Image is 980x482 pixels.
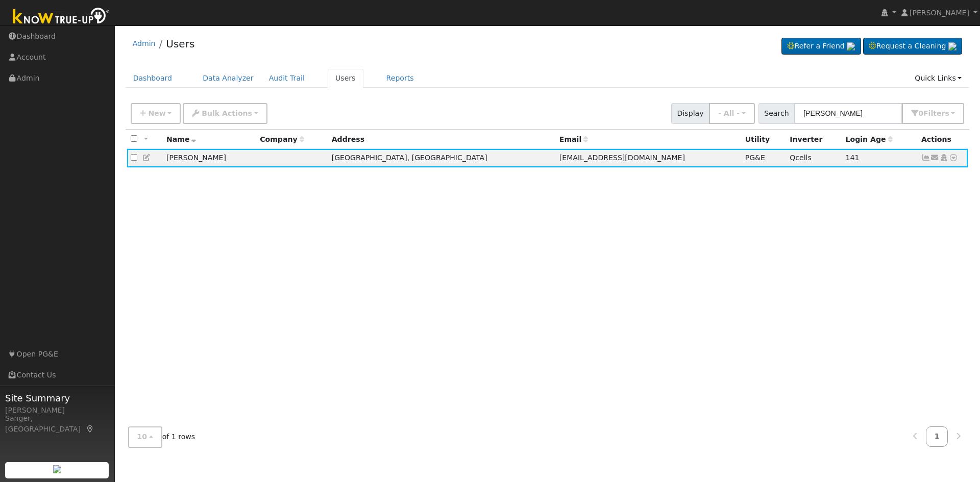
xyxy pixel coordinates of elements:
a: Data Analyzer [195,69,261,88]
span: Filter [923,109,949,117]
a: Other actions [949,153,958,163]
a: Login As [939,154,948,162]
span: s [945,109,949,117]
a: 1 [926,426,948,446]
a: Request a Cleaning [863,38,962,55]
span: Email [559,135,588,143]
img: retrieve [948,42,957,50]
div: Sanger, [GEOGRAPHIC_DATA] [5,413,109,435]
span: Display [671,103,709,124]
span: PG&E [745,154,765,162]
img: retrieve [53,465,61,473]
span: Site Summary [5,391,109,405]
a: Show Graph [921,154,930,162]
a: Map [86,425,95,433]
td: [PERSON_NAME] [163,149,256,168]
div: [PERSON_NAME] [5,405,109,416]
span: New [148,109,165,117]
span: Name [166,135,197,143]
a: Reports [379,69,422,88]
div: Inverter [790,134,838,145]
span: Bulk Actions [202,109,252,117]
a: Admin [133,39,156,47]
a: Users [166,38,194,50]
span: Company name [260,135,304,143]
span: [PERSON_NAME] [910,9,969,17]
div: Address [332,134,552,145]
a: Audit Trail [261,69,312,88]
td: [GEOGRAPHIC_DATA], [GEOGRAPHIC_DATA] [328,149,556,168]
a: Refer a Friend [781,38,861,55]
span: Qcells [790,154,812,162]
img: Know True-Up [8,6,115,29]
a: Dashboard [126,69,180,88]
span: 04/03/2025 6:32:33 PM [846,154,860,162]
a: Edit User [142,154,152,162]
a: Quick Links [907,69,969,88]
button: 10 [128,426,162,447]
a: Users [328,69,363,88]
span: [EMAIL_ADDRESS][DOMAIN_NAME] [559,154,685,162]
span: Days since last login [846,135,893,143]
span: Search [758,103,795,124]
button: Bulk Actions [183,103,267,124]
div: Actions [921,134,964,145]
img: retrieve [847,42,855,50]
button: 0Filters [902,103,964,124]
button: - All - [709,103,755,124]
span: 10 [137,433,148,441]
span: of 1 rows [128,426,195,447]
a: ucancallmetrent@gmail.com [930,153,940,163]
input: Search [794,103,902,124]
div: Utility [745,134,782,145]
button: New [131,103,181,124]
